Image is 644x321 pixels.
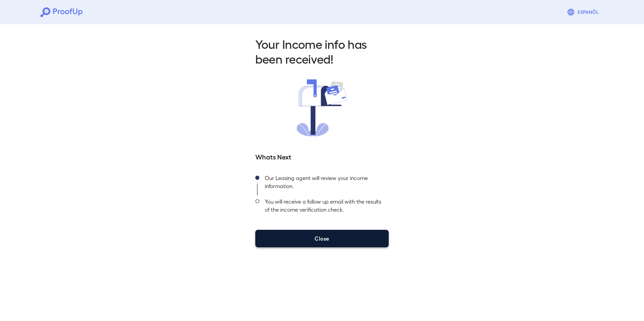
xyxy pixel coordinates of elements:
[255,36,389,66] h2: Your Income info has been received!
[259,195,389,219] div: You will receive a follow up email with the results of the income verification check.
[297,79,347,136] img: received.svg
[564,5,604,19] button: Espanõl
[259,172,389,195] div: Our Leasing agent will review your income information.
[255,152,389,161] h5: Whats Next
[255,230,389,247] button: Close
